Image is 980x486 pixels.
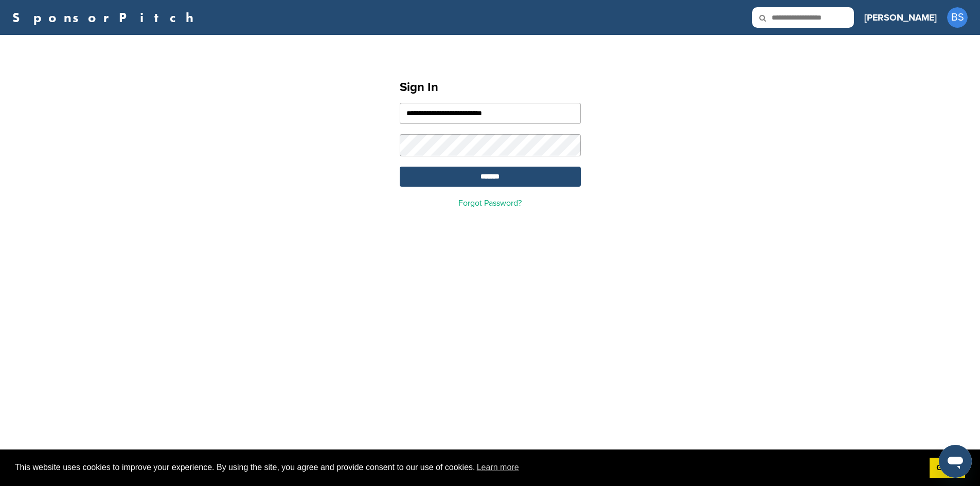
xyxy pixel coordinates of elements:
a: learn more about cookies [475,460,521,475]
h3: [PERSON_NAME] [864,10,937,25]
h1: Sign In [400,78,581,97]
a: Forgot Password? [458,198,522,208]
a: SponsorPitch [12,11,200,24]
span: BS [947,7,968,28]
span: This website uses cookies to improve your experience. By using the site, you agree and provide co... [15,460,921,475]
iframe: Button to launch messaging window [939,445,972,478]
a: dismiss cookie message [930,458,965,478]
a: [PERSON_NAME] [864,6,937,29]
